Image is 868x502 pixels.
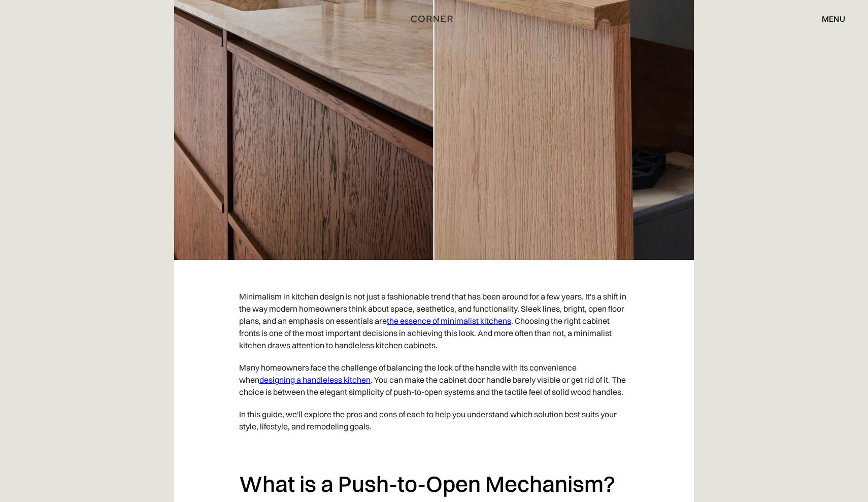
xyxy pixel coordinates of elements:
p: ‍ [239,438,629,460]
div: menu [822,15,845,23]
a: designing a handleless kitchen [259,375,371,385]
p: Minimalism in kitchen design is not just a fashionable trend that has been around for a few years... [239,285,629,356]
a: home [396,12,472,25]
p: Many homeowners face the challenge of balancing the look of the handle with its convenience when ... [239,356,629,403]
a: the essence of minimalist kitchens [387,316,511,326]
h2: What is a Push-to-Open Mechanism? [239,470,629,498]
div: menu [812,10,845,27]
p: In this guide, we'll explore the pros and cons of each to help you understand which solution best... [239,403,629,438]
